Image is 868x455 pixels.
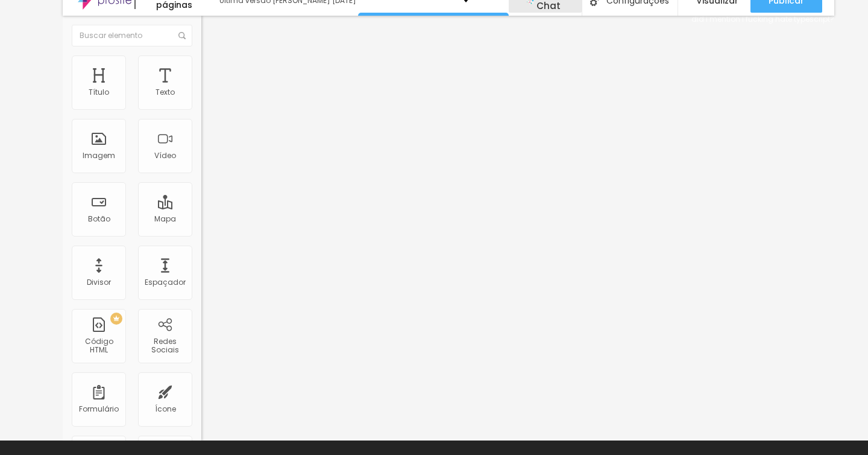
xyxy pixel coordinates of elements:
[154,215,176,223] div: Mapa
[141,337,189,355] div: Redes Sociais
[156,88,175,97] div: Texto
[155,405,176,413] div: Ícone
[154,151,176,160] div: Vídeo
[691,16,834,23] div: did i mention i fucking hate typescript?
[83,151,115,160] div: Imagem
[87,278,111,287] div: Divisor
[75,337,122,355] div: Código HTML
[145,278,186,287] div: Espaçador
[79,405,119,413] div: Formulário
[88,215,110,223] div: Botão
[72,25,192,46] input: Buscar elemento
[178,32,186,39] img: Icone
[201,16,691,441] iframe: Editor
[89,88,109,97] div: Título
